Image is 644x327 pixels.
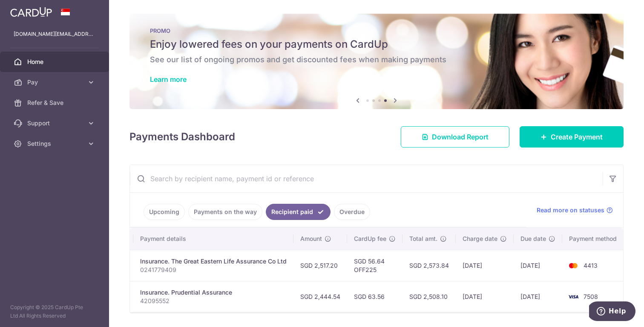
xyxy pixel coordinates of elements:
[140,266,287,274] p: 0241779409
[565,260,582,271] img: Bank Card
[130,165,603,192] input: Search by recipient name, payment id or reference
[334,204,370,220] a: Overdue
[354,234,386,243] span: CardUp fee
[537,206,604,214] span: Read more on statuses
[27,119,83,127] span: Support
[293,250,347,281] td: SGD 2,517.20
[27,139,83,148] span: Settings
[520,234,546,243] span: Due date
[150,38,603,51] h5: Enjoy lowered fees on your payments on CardUp
[584,293,598,300] span: 7508
[402,250,456,281] td: SGD 2,573.84
[27,58,83,66] span: Home
[402,281,456,312] td: SGD 2,508.10
[456,250,514,281] td: [DATE]
[188,204,262,220] a: Payments on the way
[537,206,613,214] a: Read more on statuses
[551,132,603,142] span: Create Payment
[432,132,489,142] span: Download Report
[514,281,562,312] td: [DATE]
[300,234,322,243] span: Amount
[584,262,598,269] span: 4413
[129,14,624,109] img: Latest Promos banner
[347,250,402,281] td: SGD 56.64 OFF225
[129,129,235,145] h4: Payments Dashboard
[150,75,187,84] a: Learn more
[589,301,635,323] iframe: Opens a widget where you can find more information
[140,257,287,266] div: Insurance. The Great Eastern Life Assurance Co Ltd
[144,204,185,220] a: Upcoming
[409,234,437,243] span: Total amt.
[27,98,83,107] span: Refer & Save
[27,78,83,87] span: Pay
[520,126,624,148] a: Create Payment
[266,204,331,220] a: Recipient paid
[150,55,603,65] h6: See our list of ongoing promos and get discounted fees when making payments
[565,292,582,302] img: Bank Card
[150,27,603,34] p: PROMO
[133,228,293,250] th: Payment details
[10,7,52,17] img: CardUp
[347,281,402,312] td: SGD 63.56
[401,126,509,148] a: Download Report
[463,234,497,243] span: Charge date
[562,228,627,250] th: Payment method
[14,30,95,38] p: [DOMAIN_NAME][EMAIL_ADDRESS][DOMAIN_NAME]
[293,281,347,312] td: SGD 2,444.54
[514,250,562,281] td: [DATE]
[456,281,514,312] td: [DATE]
[140,297,287,305] p: 42095552
[140,288,287,297] div: Insurance. Prudential Assurance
